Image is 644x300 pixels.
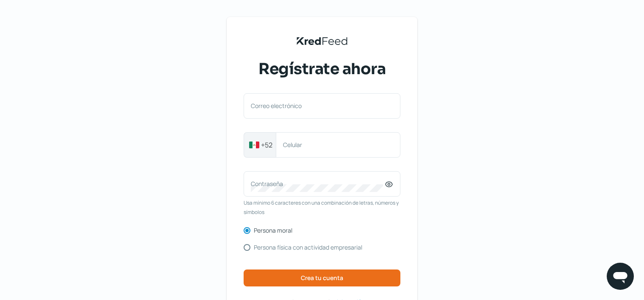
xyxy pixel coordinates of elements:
[612,268,629,285] img: chatIcon
[254,244,362,250] label: Persona física con actividad empresarial
[251,180,385,188] label: Contraseña
[283,141,385,149] label: Celular
[301,275,343,281] span: Crea tu cuenta
[258,58,386,80] span: Regístrate ahora
[244,269,400,286] button: Crea tu cuenta
[261,140,272,150] span: +52
[244,198,400,217] span: Usa mínimo 6 caracteres con una combinación de letras, números y símbolos
[251,102,385,110] label: Correo electrónico
[254,228,292,233] label: Persona moral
